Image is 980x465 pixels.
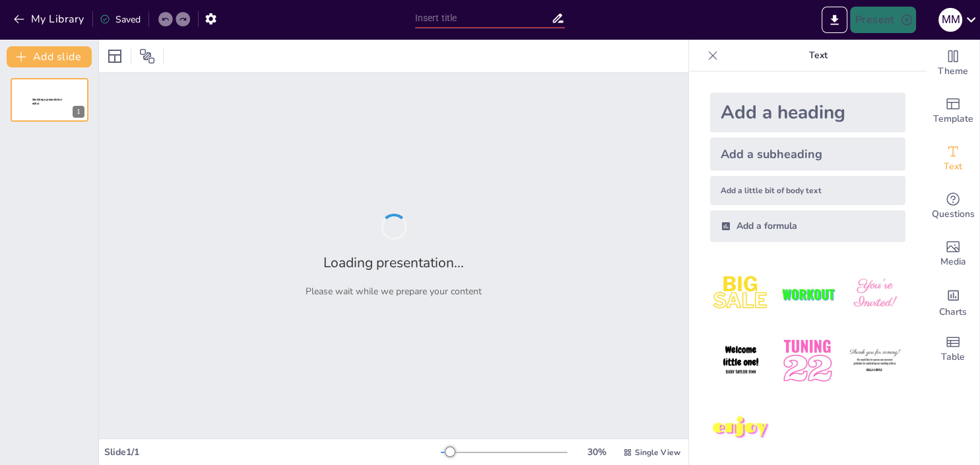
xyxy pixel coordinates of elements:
img: 6.jpeg [844,330,905,392]
div: Change the overall theme [927,40,979,87]
input: Insert title [415,9,552,28]
img: 7.jpeg [710,398,771,459]
button: Present [850,7,916,33]
div: Slide 1 / 1 [104,446,441,458]
span: Media [940,255,966,269]
div: M M [938,8,962,32]
div: Add a table [927,325,979,373]
div: 30 % [581,446,612,458]
button: Add slide [7,46,92,67]
div: Add images, graphics, shapes or video [927,230,979,278]
img: 2.jpeg [777,263,838,325]
img: 4.jpeg [710,330,771,392]
p: Text [723,40,913,71]
img: 3.jpeg [844,263,905,325]
img: 1.jpeg [710,263,771,325]
div: 1 [11,78,88,122]
span: Questions [932,207,975,222]
div: Get real-time input from your audience [927,183,979,230]
div: Add a heading [710,93,905,132]
button: Export to PowerPoint [822,7,847,33]
span: Theme [938,64,968,79]
span: Table [941,350,965,364]
h2: Loading presentation... [323,253,464,272]
div: Add a subheading [710,138,905,171]
button: My Library [10,9,90,30]
div: 1 [73,106,84,118]
span: Charts [939,305,967,319]
div: Saved [100,13,141,26]
span: Position [139,48,155,64]
span: Text [944,159,962,174]
div: Add a little bit of body text [710,176,905,205]
span: Sendsteps presentation editor [32,98,62,105]
span: Template [933,112,973,126]
div: Add charts and graphs [927,278,979,325]
div: Add a formula [710,210,905,242]
div: Layout [104,46,125,67]
div: Add text boxes [927,135,979,183]
img: 5.jpeg [777,330,838,392]
p: Please wait while we prepare your content [306,285,482,298]
span: Single View [635,447,680,458]
button: M M [938,7,962,33]
div: Add ready made slides [927,87,979,135]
